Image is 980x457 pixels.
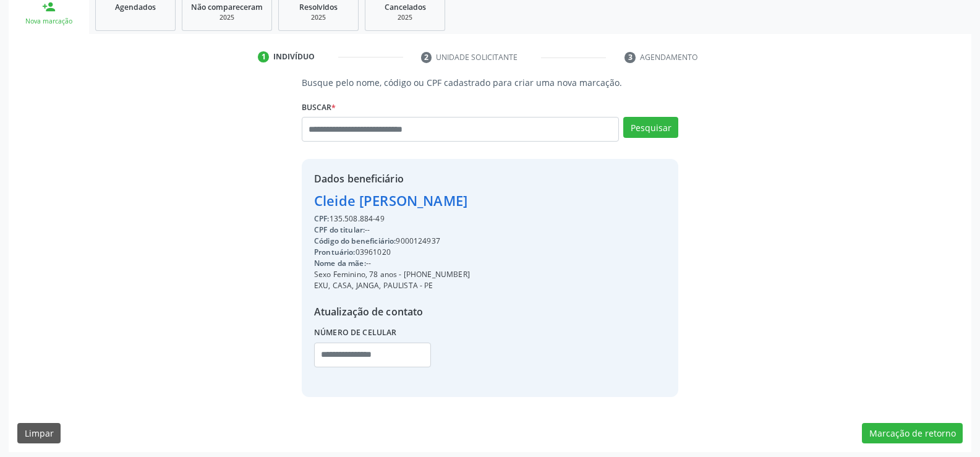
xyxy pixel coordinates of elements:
label: Buscar [302,98,336,117]
span: Prontuário: [314,247,356,257]
span: CPF do titular: [314,224,365,235]
div: 9000124937 [314,236,470,247]
div: -- [314,258,470,269]
span: Cancelados [385,2,426,12]
button: Limpar [17,423,61,444]
span: Código do beneficiário: [314,236,396,246]
span: Nome da mãe: [314,258,366,268]
button: Marcação de retorno [862,423,963,444]
span: Resolvidos [299,2,338,12]
div: Nova marcação [17,17,80,26]
span: Não compareceram [191,2,263,12]
div: Atualização de contato [314,304,470,319]
p: Busque pelo nome, código ou CPF cadastrado para criar uma nova marcação. [302,76,678,89]
label: Número de celular [314,323,397,343]
div: -- [314,224,470,236]
div: Cleide [PERSON_NAME] [314,190,470,211]
div: EXU, CASA, JANGA, PAULISTA - PE [314,280,470,291]
span: CPF: [314,213,330,224]
div: 2025 [374,13,436,22]
div: Indivíduo [273,51,315,62]
div: 2025 [191,13,263,22]
div: 2025 [288,13,349,22]
div: 135.508.884-49 [314,213,470,224]
button: Pesquisar [623,117,678,138]
div: Dados beneficiário [314,171,470,186]
span: Agendados [115,2,156,12]
div: 03961020 [314,247,470,258]
div: Sexo Feminino, 78 anos - [PHONE_NUMBER] [314,269,470,280]
div: 1 [258,51,269,62]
